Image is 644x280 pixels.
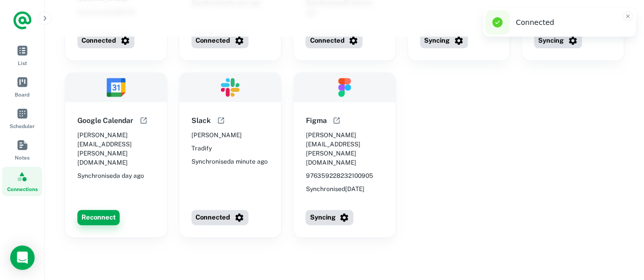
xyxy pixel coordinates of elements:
button: Syncing [305,210,353,225]
button: Reconnect [77,210,120,225]
h6: Figma [305,115,326,126]
span: [PERSON_NAME][EMAIL_ADDRESS][PERSON_NAME][DOMAIN_NAME] [305,131,383,167]
button: Open help documentation [215,114,227,127]
h6: Slack [191,115,211,126]
img: Google Calendar [65,73,167,102]
a: List [2,41,42,70]
span: Synchronised a day ago [77,171,144,180]
button: Connected [191,210,248,225]
a: Logo [12,10,33,30]
a: Scheduler [2,104,42,133]
span: Notes [15,153,30,162]
a: Notes [2,135,42,165]
button: Open help documentation [137,114,150,127]
h6: Google Calendar [77,115,133,126]
div: Open Intercom Messenger [10,245,35,270]
a: Board [2,72,42,102]
span: 976359228232100905 [305,171,373,180]
span: Board [15,90,30,99]
span: Synchronised a minute ago [191,157,268,166]
img: Figma [293,73,395,102]
span: Synchronised [DATE] [305,184,364,194]
span: [PERSON_NAME][EMAIL_ADDRESS][PERSON_NAME][DOMAIN_NAME] [77,131,155,167]
button: Connected [305,33,362,48]
span: Tradify [191,144,212,153]
button: Syncing [534,33,582,48]
span: List [18,59,27,67]
a: Connections [2,167,42,196]
button: Open help documentation [330,114,343,127]
button: Syncing [420,33,468,48]
span: Connections [7,185,38,193]
img: Slack [179,73,281,102]
span: [PERSON_NAME] [191,131,242,140]
button: Connected [77,33,134,48]
button: Connected [191,33,248,48]
button: Close toast [623,11,633,21]
span: Scheduler [10,122,35,130]
div: Connected [516,17,615,28]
